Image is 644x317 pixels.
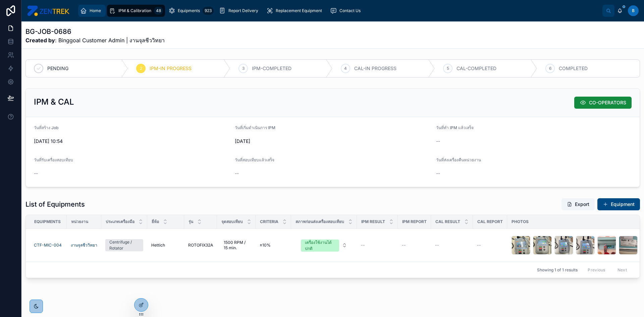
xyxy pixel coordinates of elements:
span: CO-OPERATORS [589,99,626,106]
span: วันที่ส่งเครื่องคืนหน่วยงาน [436,157,481,162]
span: สภาพก่อนส่งเครื่องสอบเทียบ [296,219,344,224]
span: : Binggoal Customer Admin | งานจุลชีววิทยา [25,36,165,44]
a: CTF-MIC-004 [34,243,62,248]
span: -- [436,138,440,145]
span: 6 [549,66,551,71]
div: 923 [203,7,214,15]
span: Equipments [34,219,61,224]
div: scrollable content [75,3,602,18]
span: รุ่น [189,219,193,224]
h1: List of Equipments [25,200,85,209]
span: Home [90,8,101,13]
span: ±10% [260,243,271,248]
span: ประเภทเครื่องมือ [106,219,135,224]
span: -- [436,170,440,177]
span: IPM-IN PROGRESS [150,65,192,72]
span: -- [34,170,38,177]
button: CO-OPERATORS [574,97,632,109]
a: Report Delivery [217,5,263,17]
span: Report Delivery [228,8,258,13]
a: Replacement Equipment [264,5,327,17]
span: 2 [140,66,142,71]
span: จุดสอบเทียบ [221,219,243,224]
button: Export [561,198,595,210]
div: เครื่องใช้งานได้ปกติ [305,240,335,252]
span: IPM Report [402,219,427,224]
span: CAL-COMPLETED [457,65,496,72]
span: -- [402,243,406,248]
span: -- [435,243,439,248]
span: -- [477,243,481,248]
span: IPM & Calibration [118,8,151,13]
span: -- [235,170,239,177]
span: วันที่สอบเทียบแล้วเสร็จ [235,157,274,162]
span: 3 [242,66,245,71]
span: ยี่ห้อ [152,219,159,224]
span: วันที่รับเครื่องสอบเทียบ [34,157,73,162]
span: B [632,8,635,13]
a: Home [78,5,106,17]
span: [DATE] [235,138,430,145]
span: Criteria [260,219,278,224]
a: Contact Us [328,5,365,17]
h1: BG-JOB-0686 [25,27,165,36]
span: CAL Report [477,219,503,224]
button: Equipment [597,198,640,210]
span: ROTOFIX32A [188,243,213,248]
span: PENDING [47,65,68,72]
strong: Created by [25,37,55,44]
span: หน่วยงาน [71,219,88,224]
a: Equipments923 [166,5,216,17]
span: Hettich [151,243,165,248]
span: -- [361,243,365,248]
span: วันที่เริ่มดำเนินการ IPM [235,125,275,130]
a: งานจุลชีววิทยา [71,243,97,248]
span: 5 [447,66,449,71]
span: 1500 RPM / 15 min. [224,240,249,251]
span: 4 [344,66,347,71]
div: Centrifuge / Rotator [109,239,139,251]
span: Showing 1 of 1 results [537,267,578,273]
span: วันที่สร้าง Job [34,125,58,130]
button: Select Button [296,236,353,254]
span: Equipments [178,8,200,13]
span: CAL-IN PROGRESS [354,65,396,72]
img: App logo [27,5,69,16]
h2: IPM & CAL [34,97,74,107]
span: IPM-COMPLETED [252,65,291,72]
span: Replacement Equipment [276,8,322,13]
div: 48 [154,7,163,15]
span: [DATE] 10:54 [34,138,229,145]
span: CAL Result [435,219,460,224]
span: Photos [512,219,529,224]
a: IPM & Calibration48 [107,5,165,17]
span: วันที่ทำ IPM แล้วเสร็จ [436,125,474,130]
span: COMPLETED [559,65,588,72]
span: Contact Us [339,8,361,13]
span: IPM Result [361,219,385,224]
